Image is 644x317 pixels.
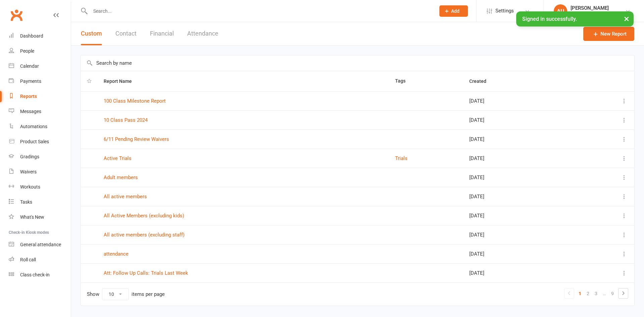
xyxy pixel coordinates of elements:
[463,225,574,244] td: [DATE]
[463,187,574,206] td: [DATE]
[9,59,71,74] a: Calendar
[104,270,188,276] a: Att: Follow Up Calls: Trials Last Week
[463,168,574,187] td: [DATE]
[20,33,43,39] div: Dashboard
[20,109,41,114] div: Messages
[469,78,494,84] span: Created
[20,94,37,99] div: Reports
[104,98,166,104] a: 100 Class Milestone Report
[576,289,584,298] a: 1
[104,194,147,200] a: All active members
[571,11,609,17] div: Strike Studio
[463,110,574,129] td: [DATE]
[469,77,494,85] button: Created
[439,5,468,17] button: Add
[9,210,71,225] a: What's New
[187,22,218,45] button: Attendance
[20,214,44,220] div: What's New
[583,27,634,41] a: New Report
[20,184,40,190] div: Workouts
[9,195,71,210] a: Tasks
[104,78,139,84] span: Report Name
[115,22,137,45] button: Contact
[8,7,25,23] a: Clubworx
[81,22,102,45] button: Custom
[104,174,138,180] a: Adult members
[104,213,184,219] a: All Active Members (excluding kids)
[522,16,577,22] span: Signed in successfully.
[104,117,148,123] a: 10 Class Pass 2024
[20,124,47,129] div: Automations
[150,22,174,45] button: Financial
[463,244,574,263] td: [DATE]
[9,237,71,252] a: General attendance kiosk mode
[451,8,460,14] span: Add
[20,257,36,262] div: Roll call
[104,232,184,238] a: All active members (excluding staff)
[608,289,616,298] a: 9
[9,134,71,149] a: Product Sales
[463,263,574,282] td: [DATE]
[463,91,574,110] td: [DATE]
[81,55,634,71] input: Search by name
[9,119,71,134] a: Automations
[395,154,408,162] button: Trials
[554,4,567,18] div: AU
[495,3,514,18] span: Settings
[9,267,71,282] a: Class kiosk mode
[20,63,39,69] div: Calendar
[20,48,34,54] div: People
[20,169,37,174] div: Waivers
[20,242,61,247] div: General attendance
[104,155,131,161] a: Active Trials
[9,104,71,119] a: Messages
[600,289,608,298] a: …
[20,154,39,159] div: Gradings
[20,199,32,205] div: Tasks
[104,136,169,142] a: 6/11 Pending Review Waivers
[463,149,574,168] td: [DATE]
[9,164,71,179] a: Waivers
[20,139,49,144] div: Product Sales
[20,272,50,277] div: Class check-in
[9,74,71,89] a: Payments
[9,44,71,59] a: People
[621,11,633,26] button: ×
[9,29,71,44] a: Dashboard
[463,129,574,149] td: [DATE]
[9,252,71,267] a: Roll call
[9,149,71,164] a: Gradings
[9,89,71,104] a: Reports
[104,251,128,257] a: attendance
[131,292,165,297] div: items per page
[20,78,41,84] div: Payments
[389,71,463,91] th: Tags
[592,289,600,298] a: 3
[87,288,165,300] div: Show
[88,6,431,16] input: Search...
[463,206,574,225] td: [DATE]
[104,77,139,85] button: Report Name
[584,289,592,298] a: 2
[9,179,71,195] a: Workouts
[571,5,609,11] div: [PERSON_NAME]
